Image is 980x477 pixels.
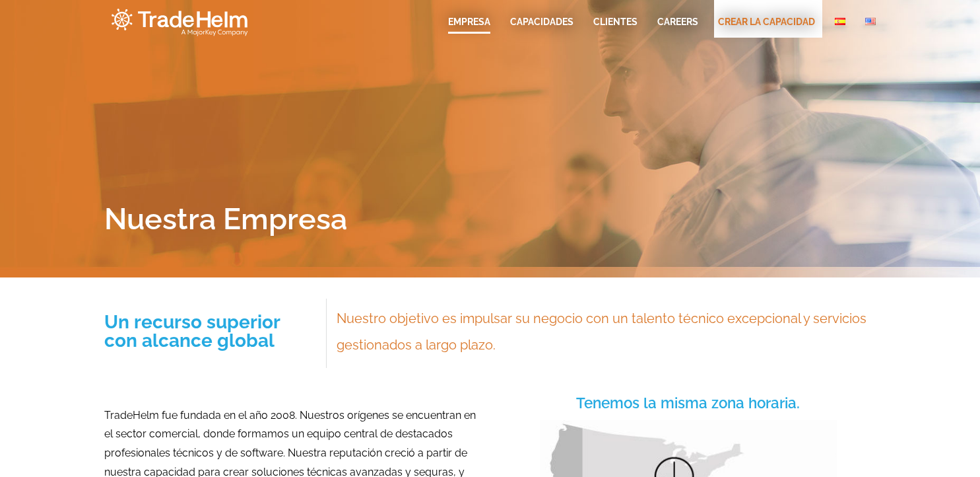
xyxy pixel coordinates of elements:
a: Clientes [593,15,637,28]
a: CAREERS [657,15,698,28]
h3: Un recurso superior con alcance global [104,313,317,350]
h1: Nuestra Empresa [104,205,876,235]
img: Español [835,18,845,25]
a: Crear La Capacidad [718,15,815,28]
a: EMPRESA [448,15,490,28]
img: English [865,18,876,25]
h4: Tenemos la misma zona horaria. [500,396,876,410]
a: Capacidades [510,15,573,28]
div: Nuestro objetivo es impulsar su negocio con un talento técnico excepcional y servicios gestionado... [337,305,871,358]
